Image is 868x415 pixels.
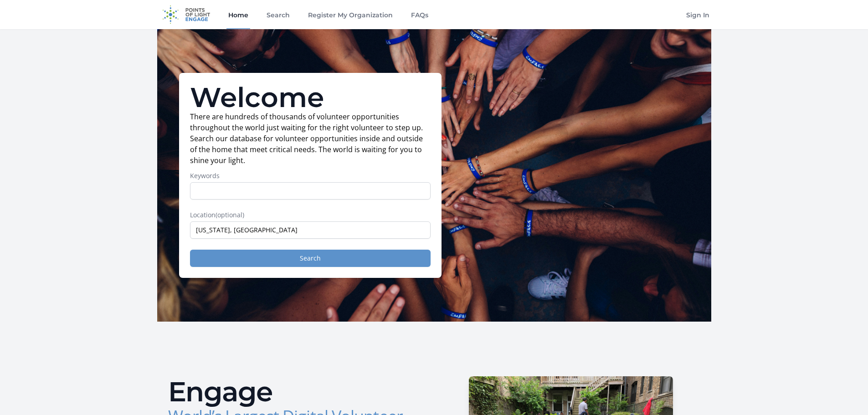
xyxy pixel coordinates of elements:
label: Location [190,210,431,220]
label: Keywords [190,171,431,180]
button: Search [190,250,431,267]
h2: Engage [168,378,427,405]
p: There are hundreds of thousands of volunteer opportunities throughout the world just waiting for ... [190,111,431,166]
span: (optional) [216,210,244,219]
h1: Welcome [190,84,431,111]
input: Enter a location [190,221,431,239]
